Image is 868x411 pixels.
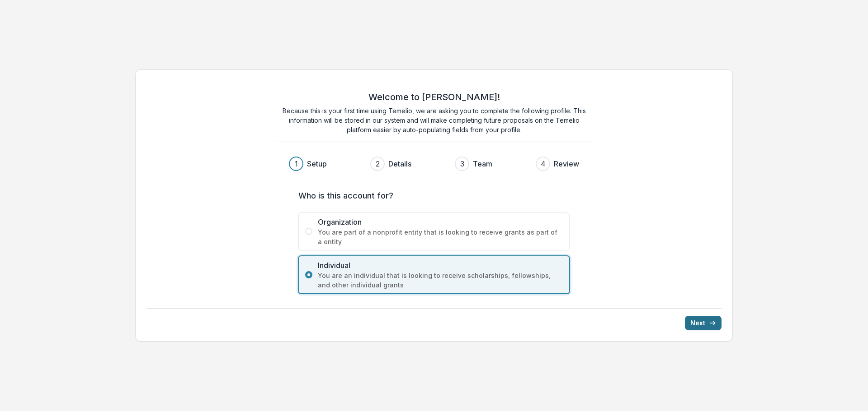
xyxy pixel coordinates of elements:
[307,158,327,169] h3: Setup
[460,158,464,169] div: 3
[318,271,563,290] span: You are an individual that is looking to receive scholarships, fellowships, and other individual ...
[388,158,411,169] h3: Details
[376,158,380,169] div: 2
[295,158,298,169] div: 1
[298,189,564,202] label: Who is this account for?
[289,157,579,171] div: Progress
[318,217,563,227] span: Organization
[318,260,563,271] span: Individual
[473,158,492,169] h3: Team
[318,227,563,246] span: You are part of a nonprofit entity that is looking to receive grants as part of a entity
[554,158,579,169] h3: Review
[685,316,722,330] button: Next
[368,92,500,102] h2: Welcome to [PERSON_NAME]!
[541,158,546,169] div: 4
[276,106,592,134] p: Because this is your first time using Temelio, we are asking you to complete the following profil...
